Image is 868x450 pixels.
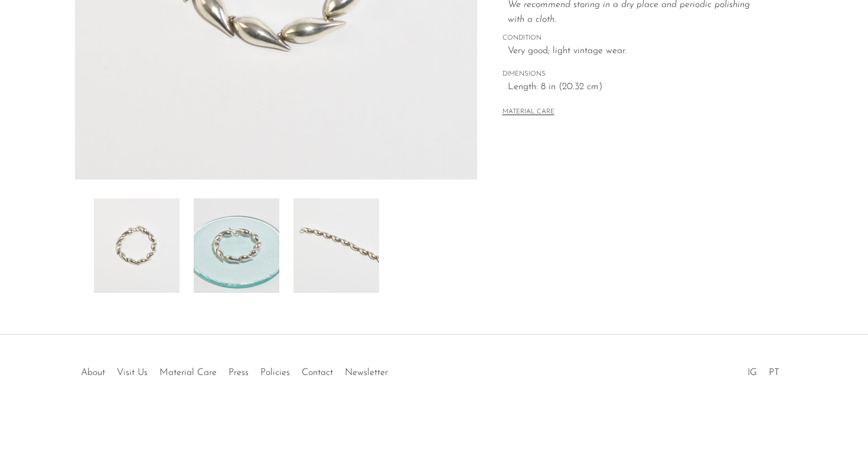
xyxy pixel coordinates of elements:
img: Teardrop Link Bracelet [293,198,379,293]
a: PT [769,368,779,377]
span: CONDITION [502,33,768,44]
a: Press [229,368,249,377]
img: Teardrop Link Bracelet [194,198,279,293]
a: Material Care [159,368,217,377]
ul: Quick links [75,358,394,381]
button: MATERIAL CARE [502,108,554,117]
a: Policies [260,368,290,377]
span: Length: 8 in (20.32 cm) [508,80,768,95]
img: Teardrop Link Bracelet [94,198,180,293]
a: Visit Us [117,368,148,377]
ul: Social Medias [742,358,785,381]
a: Contact [302,368,333,377]
a: IG [748,368,757,377]
a: About [81,368,105,377]
span: Very good; light vintage wear. [508,44,768,59]
span: DIMENSIONS [502,69,768,80]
